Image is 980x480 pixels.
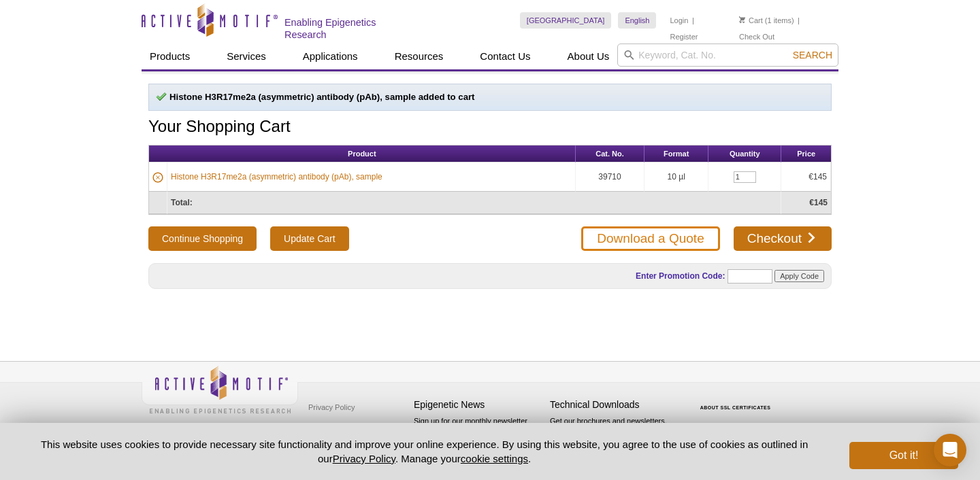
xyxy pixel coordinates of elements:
[634,271,725,281] label: Enter Promotion Code:
[774,270,824,282] input: Apply Code
[218,44,274,69] a: Services
[414,415,543,462] p: Sign up for our monthly newsletter highlighting recent publications in the field of epigenetics.
[142,44,198,69] a: Products
[148,118,832,137] h1: Your Shopping Cart
[270,226,348,251] input: Update Cart
[559,44,618,69] a: About Us
[305,397,358,417] a: Privacy Policy
[171,171,382,183] a: Histone H3R17me2a (asymmetric) antibody (pAb), sample
[686,385,788,415] table: Click to Verify - This site chose Symantec SSL for secure e-commerce and confidential communicati...
[692,12,694,29] li: |
[734,226,832,251] a: Checkout
[156,91,824,103] p: Histone H3R17me2a (asymmetric) antibody (pAb), sample added to cart
[595,150,624,158] span: Cat. No.
[739,16,745,23] img: Your Cart
[550,415,679,450] p: Get our brochures and newsletters, or request them by mail.
[618,12,656,29] a: English
[581,226,719,251] a: Download a Quote
[333,453,395,464] a: Privacy Policy
[414,399,543,411] h4: Epigenetic News
[576,162,645,192] td: 39710
[781,162,831,192] td: €145
[348,150,376,158] span: Product
[798,12,800,29] li: |
[809,198,828,207] strong: €145
[22,437,827,466] p: This website uses cookies to provide necessary site functionality and improve your online experie...
[739,12,794,29] li: (1 items)
[461,453,528,464] button: cookie settings
[739,32,774,41] a: Check Out
[793,50,832,61] span: Search
[550,399,679,411] h4: Technical Downloads
[520,12,612,29] a: [GEOGRAPHIC_DATA]
[284,16,420,41] h2: Enabling Epigenetics Research
[849,442,958,469] button: Got it!
[730,150,760,158] span: Quantity
[472,44,538,69] a: Contact Us
[797,150,815,158] span: Price
[387,44,452,69] a: Resources
[670,16,688,25] a: Login
[670,32,698,41] a: Register
[739,16,763,25] a: Cart
[295,44,366,69] a: Applications
[142,362,298,417] img: Active Motif,
[664,150,689,158] span: Format
[148,226,257,251] button: Continue Shopping
[700,405,771,410] a: ABOUT SSL CERTIFICATES
[617,44,838,67] input: Keyword, Cat. No.
[644,162,708,192] td: 10 µl
[305,417,376,438] a: Terms & Conditions
[934,434,966,466] div: Open Intercom Messenger
[789,49,836,61] button: Search
[171,198,193,207] strong: Total:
